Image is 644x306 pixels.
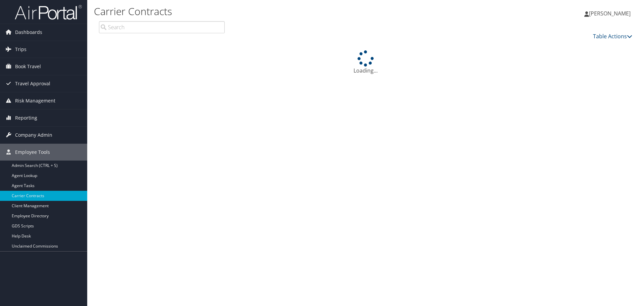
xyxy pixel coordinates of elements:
[15,127,52,143] span: Company Admin
[584,3,637,24] a: [PERSON_NAME]
[593,33,632,40] a: Table Actions
[15,75,50,92] span: Travel Approval
[15,144,50,161] span: Employee Tools
[15,24,42,41] span: Dashboards
[15,110,37,126] span: Reporting
[15,41,26,58] span: Trips
[589,10,631,17] span: [PERSON_NAME]
[15,58,41,75] span: Book Travel
[15,4,82,20] img: airportal-logo.png
[94,50,637,75] div: Loading...
[99,21,225,33] input: Search
[15,92,55,109] span: Risk Management
[94,4,456,18] h1: Carrier Contracts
